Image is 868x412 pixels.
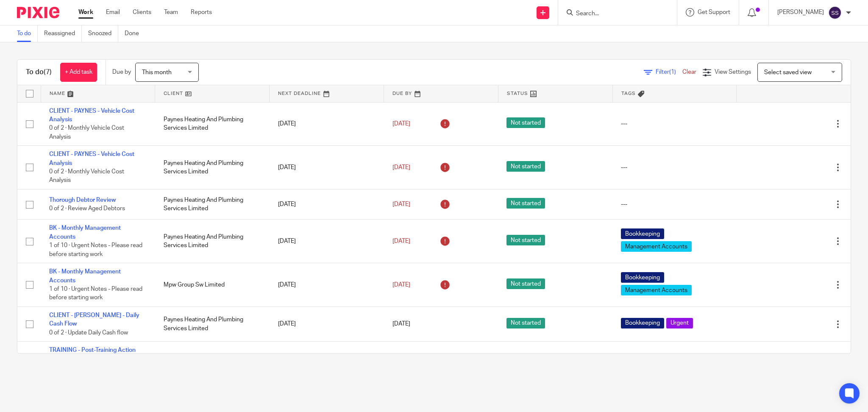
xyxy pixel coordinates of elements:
[621,241,692,252] span: Management Accounts
[506,117,545,128] span: Not started
[49,206,125,212] span: 0 of 2 · Review Aged Debtors
[270,220,384,263] td: [DATE]
[621,272,664,283] span: Bookkeeping
[392,238,410,244] span: [DATE]
[669,69,676,75] span: (1)
[621,120,728,128] div: ---
[133,8,151,17] a: Clients
[49,151,134,166] a: CLIENT - PAYNES - Vehicle Cost Analysis
[777,8,824,17] p: [PERSON_NAME]
[49,197,116,203] a: Thorough Debtor Review
[682,69,696,75] a: Clear
[155,263,270,307] td: Mpw Group Sw Limited
[270,189,384,220] td: [DATE]
[392,121,410,127] span: [DATE]
[155,146,270,189] td: Paynes Heating And Plumbing Services Limited
[270,307,384,342] td: [DATE]
[49,330,128,336] span: 0 of 2 · Update Daily Cash flow
[49,225,121,239] a: BK - Monthly Management Accounts
[125,25,145,42] a: Done
[44,69,52,75] span: (7)
[155,220,270,263] td: Paynes Heating And Plumbing Services Limited
[715,69,751,75] span: View Settings
[49,242,142,257] span: 1 of 10 · Urgent Notes - Please read before starting work
[575,10,651,18] input: Search
[392,201,410,207] span: [DATE]
[191,8,212,17] a: Reports
[155,307,270,342] td: Paynes Heating And Plumbing Services Limited
[506,318,545,328] span: Not started
[49,312,139,327] a: CLIENT - [PERSON_NAME] - Daily Cash Flow
[698,9,730,15] span: Get Support
[155,102,270,146] td: Paynes Heating And Plumbing Services Limited
[155,189,270,220] td: Paynes Heating And Plumbing Services Limited
[270,102,384,146] td: [DATE]
[142,70,172,75] span: This month
[828,6,842,19] img: svg%3E
[49,269,121,283] a: BK - Monthly Management Accounts
[392,282,410,288] span: [DATE]
[44,25,82,42] a: Reassigned
[621,163,728,172] div: ---
[621,228,664,239] span: Bookkeeping
[26,68,52,77] h1: To do
[49,286,142,301] span: 1 of 10 · Urgent Notes - Please read before starting work
[88,25,118,42] a: Snoozed
[49,347,136,362] a: TRAINING - Post-Training Action Plan
[270,342,384,385] td: [DATE]
[621,318,664,328] span: Bookkeeping
[764,70,812,75] span: Select saved view
[666,318,693,328] span: Urgent
[164,8,178,17] a: Team
[60,63,97,82] a: + Add task
[49,108,134,122] a: CLIENT - PAYNES - Vehicle Cost Analysis
[106,8,120,17] a: Email
[621,200,728,209] div: ---
[17,25,38,42] a: To do
[656,69,682,75] span: Filter
[392,321,410,327] span: [DATE]
[270,263,384,307] td: [DATE]
[270,146,384,189] td: [DATE]
[17,7,59,18] img: Pixie
[506,161,545,172] span: Not started
[621,91,636,96] span: Tags
[49,125,124,140] span: 0 of 2 · Monthly Vehicle Cost Analysis
[392,164,410,170] span: [DATE]
[506,198,545,209] span: Not started
[621,285,692,295] span: Management Accounts
[49,169,124,184] span: 0 of 2 · Monthly Vehicle Cost Analysis
[112,68,131,76] p: Due by
[78,8,93,17] a: Work
[506,278,545,289] span: Not started
[506,235,545,245] span: Not started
